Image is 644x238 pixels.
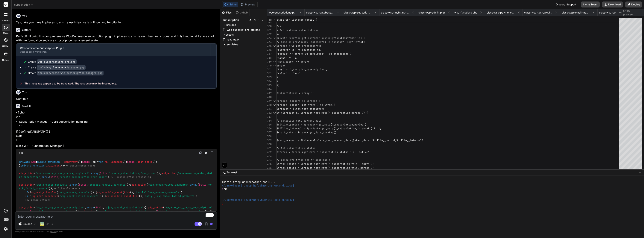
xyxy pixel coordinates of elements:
[19,183,212,190] span: 'check_failed_payments'
[223,18,239,22] span: subscription
[33,164,64,167] span: ( )
[37,71,104,75] code: includes/class-wsp-subscription-manager.php
[599,11,627,14] span: class-wsp-coupon-manager.php
[277,158,321,162] span: // Calculate trial end if appl
[104,206,143,209] span: 'ajax_cancel_subscription'
[269,11,297,14] span: woo-subscriptions-pro.php
[267,134,272,138] div: 358
[267,138,272,142] div: 359
[19,206,34,209] span: add_action
[222,198,294,202] span: ~/u3uk0f35zsjjbn9cprh6fq9h0p4tm2-wnxx-xkhxgc0j
[86,206,94,209] span: array
[70,183,78,186] span: array
[277,119,321,122] span: // Calculate next payment date
[37,65,86,70] code: includes/class-wsp-database.php
[272,99,277,103] div: Click to collapse the range.
[20,46,206,50] div: WooCommerce Subscription Plugin
[46,164,61,167] span: init_hooks
[267,115,272,119] div: 353
[28,66,86,69] div: Create
[60,195,100,198] span: 'wsp_check_failed_payments'
[321,150,371,154] span: ubscription_status') ?: 'active';
[277,139,321,142] span: $next_payment = $this->calcula
[51,175,58,179] span: $this
[345,36,365,40] span: ustomer_id) {
[272,36,277,40] div: Click to collapse the range.
[3,226,9,232] img: settings
[88,183,127,186] span: 'process_renewal_payments'
[166,210,205,213] span: 'ajax_resume_subscription'
[272,24,277,28] div: Click to collapse the range.
[222,202,224,205] span: ❯
[14,3,33,7] span: subscription
[48,160,60,163] span: function
[277,36,345,40] span: private function get_customer_subscriptions($c
[277,68,321,71] span: 'key' => '_contains_subscripti
[15,230,217,233] p: Always double-check its answers. Your in Bind
[238,2,257,7] button: Preview
[277,76,278,79] span: )
[581,1,600,7] button: Invite Team
[562,11,590,14] span: class-wsp-email-manager.php
[143,195,154,198] span: 'daily'
[124,191,130,194] span: time
[22,90,27,94] h6: You
[36,206,85,209] span: 'wp_ajax_wsp_cancel_subscription'
[602,1,623,7] button: Download
[267,123,272,127] div: 355
[112,175,151,179] span: // Subscription processing
[42,175,49,179] span: array
[19,160,30,163] span: private
[106,195,131,198] span: wp_schedule_event
[277,91,314,95] span: $subscriptions = array();
[267,95,272,99] div: 348
[60,175,107,179] span: 'create_subscription_from_order'
[267,91,272,95] div: 347
[3,31,8,35] label: code
[36,183,69,186] span: 'wsp_process_renewals'
[19,151,23,154] span: Php
[16,44,210,56] button: WooCommerce Subscription PluginClick to open Workbench
[28,60,77,64] div: Create
[321,127,381,130] span: get_meta('_subscription_interval') ?: 1;
[91,172,98,175] span: array
[277,80,278,83] span: )
[234,11,250,14] div: Github
[61,160,78,163] span: __construct
[95,206,103,209] span: $this
[277,166,321,169] span: $trial_period = $product->get_
[327,111,368,114] span: ('_subscription_period')) {
[19,120,217,128] li: Subscription Manager - Core subscription handling */
[487,11,515,14] span: class-wsp-payment-handler.php
[418,11,445,14] span: class-wsp-admin.php
[21,164,31,167] span: private
[267,56,272,60] div: 338
[36,172,89,175] span: 'woocommerce_order_status_completed'
[333,103,335,107] span: {
[267,131,272,134] div: 357
[37,160,46,163] span: public
[127,160,135,163] span: $this
[267,20,272,24] div: 329
[97,191,122,194] span: wp_schedule_event
[148,206,163,209] span: add_action
[267,60,272,64] div: 339
[267,79,272,83] div: 344
[80,210,95,213] span: add_action
[199,183,206,186] span: $this
[31,191,57,194] span: wp_next_scheduled
[267,87,272,91] div: 346
[277,48,321,51] span: 'customer_id' => $customer_id,
[148,210,155,213] span: array
[277,28,318,32] span: * Get customer subscriptions
[222,181,275,184] span: Initializing WebContainer shell...
[226,33,234,37] span: assets
[321,162,374,166] span: meta('_subscription_trial_length');
[16,34,217,43] p: Perfect! I'll build this comprehensive WooCommerce subscription plugin in phases to ensure each f...
[638,169,642,175] button: −
[277,18,317,21] span: class WSP_Customer_Portal {
[133,195,139,198] span: time
[27,195,30,198] span: if
[625,1,642,7] button: Deploy
[223,2,238,7] button: Editor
